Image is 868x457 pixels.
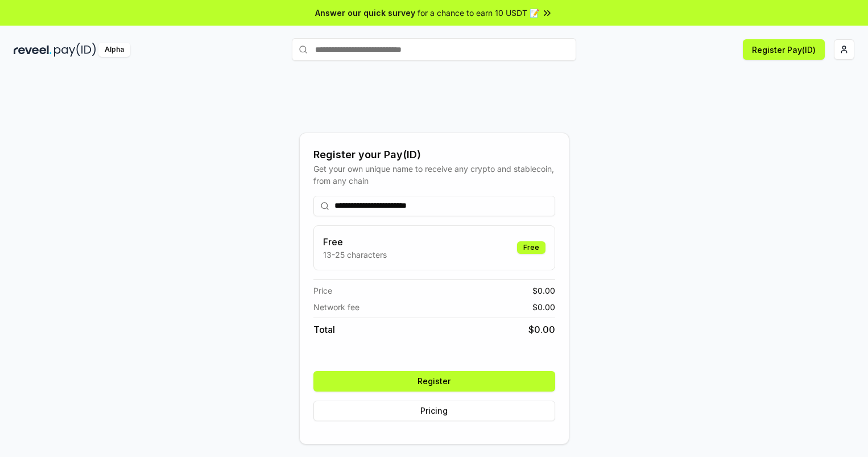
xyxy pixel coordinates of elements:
[313,147,555,163] div: Register your Pay(ID)
[315,7,415,19] span: Answer our quick survey
[313,401,555,421] button: Pricing
[323,249,387,261] p: 13-25 characters
[743,39,825,60] button: Register Pay(ID)
[313,371,555,392] button: Register
[313,163,555,187] div: Get your own unique name to receive any crypto and stablecoin, from any chain
[313,285,332,297] span: Price
[418,7,539,19] span: for a chance to earn 10 USDT 📝
[313,301,359,313] span: Network fee
[313,323,335,336] span: Total
[323,235,387,249] h3: Free
[54,43,96,57] img: pay_id
[14,43,52,57] img: reveel_dark
[528,323,555,336] span: $ 0.00
[517,241,545,254] div: Free
[532,301,555,313] span: $ 0.00
[532,285,555,297] span: $ 0.00
[98,43,130,57] div: Alpha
